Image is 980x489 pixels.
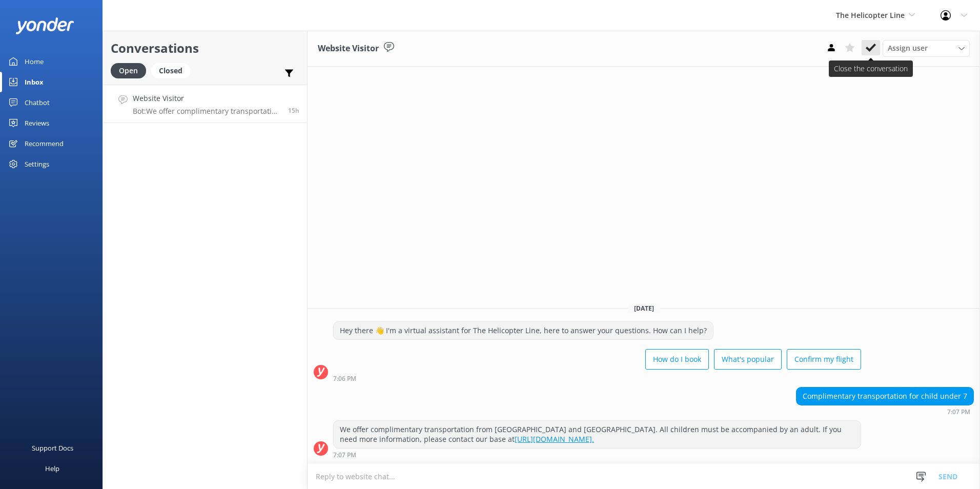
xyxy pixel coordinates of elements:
a: [URL][DOMAIN_NAME]. [515,434,594,444]
div: Inbox [25,72,44,92]
strong: 7:06 PM [333,376,356,382]
button: What's popular [714,349,782,370]
span: Assign user [888,43,928,54]
img: yonder-white-logo.png [15,17,74,34]
span: The Helicopter Line [836,10,905,20]
div: Sep 09 2025 07:07pm (UTC +12:00) Pacific/Auckland [796,408,974,415]
div: Sep 09 2025 07:06pm (UTC +12:00) Pacific/Auckland [333,375,861,382]
div: Hey there 👋 I'm a virtual assistant for The Helicopter Line, here to answer your questions. How c... [334,322,713,339]
div: Assign User [883,40,970,56]
h2: Conversations [111,38,299,58]
div: Complimentary transportation for child under 7 [797,388,973,405]
div: Closed [151,63,190,78]
a: Closed [151,65,195,76]
a: Website VisitorBot:We offer complimentary transportation from [GEOGRAPHIC_DATA] and [GEOGRAPHIC_D... [103,85,307,123]
button: Confirm my flight [787,349,861,370]
a: Open [111,65,151,76]
div: Open [111,63,146,78]
div: We offer complimentary transportation from [GEOGRAPHIC_DATA] and [GEOGRAPHIC_DATA]. All children ... [334,421,861,448]
p: Bot: We offer complimentary transportation from [GEOGRAPHIC_DATA] and [GEOGRAPHIC_DATA]. All chil... [133,107,280,116]
button: How do I book [645,349,709,370]
span: Sep 09 2025 07:07pm (UTC +12:00) Pacific/Auckland [288,106,299,115]
h4: Website Visitor [133,93,280,104]
div: Home [25,51,44,72]
strong: 7:07 PM [947,409,970,415]
span: [DATE] [628,304,660,313]
div: Chatbot [25,92,50,113]
div: Sep 09 2025 07:07pm (UTC +12:00) Pacific/Auckland [333,451,861,458]
h3: Website Visitor [318,42,379,55]
div: Help [45,458,59,479]
div: Recommend [25,133,64,154]
div: Support Docs [32,438,73,458]
strong: 7:07 PM [333,452,356,458]
div: Reviews [25,113,49,133]
div: Settings [25,154,49,174]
